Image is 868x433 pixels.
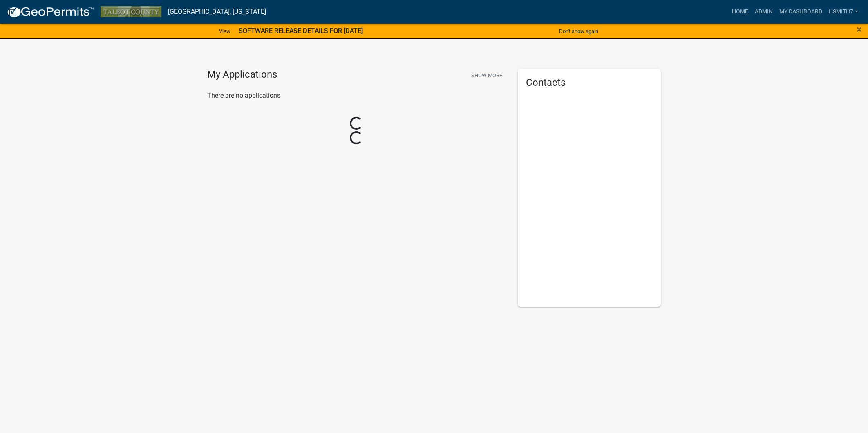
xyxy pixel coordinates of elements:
button: Don't show again [556,25,602,38]
h5: Contacts [526,77,653,89]
a: Home [729,4,752,20]
span: × [857,24,862,35]
a: hsmith7 [825,4,861,20]
p: There are no applications [207,91,506,100]
a: [GEOGRAPHIC_DATA], [US_STATE] [168,5,266,19]
a: Admin [752,4,776,20]
h4: My Applications [207,69,277,81]
strong: SOFTWARE RELEASE DETAILS FOR [DATE] [239,27,363,35]
a: View [216,25,234,38]
a: My Dashboard [776,4,825,20]
button: Close [857,25,862,34]
button: Show More [468,69,506,82]
img: Talbot County, Georgia [101,6,161,17]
